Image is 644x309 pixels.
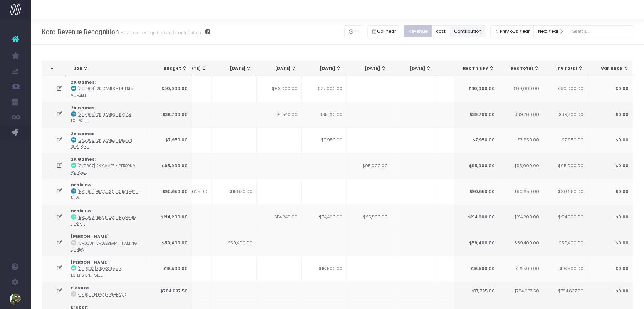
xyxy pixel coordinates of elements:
td: $95,000.00 [498,153,543,179]
td: $90,650.00 [543,179,588,205]
td: $0.00 [588,205,633,230]
strong: Brain Co. [71,182,92,188]
abbr: [2KG005] 2K Games - Key Art Explore - Brand - Upsell [71,112,133,123]
div: [DATE] [218,65,252,72]
td: $7,950.00 [302,128,347,153]
td: $16,500.00 [302,256,347,282]
td: $4,540.00 [257,102,302,128]
td: $59,400.00 [498,230,543,256]
td: : [67,128,147,153]
td: $90,650.00 [498,179,543,205]
th: Aug 25: activate to sort column ascending [301,61,346,76]
td: $16,500.00 [498,256,543,282]
th: Jun 25: activate to sort column ascending [211,61,256,76]
td: $214,200.00 [498,205,543,230]
td: $39,700.00 [498,102,543,128]
td: : [67,153,147,179]
strong: 2K Games [71,131,95,137]
td: $114,240.00 [257,205,302,230]
abbr: [CHR002] Crossbeam - Extension - Brand - Upsell [71,266,122,277]
abbr: ELE001 - Elevate Rebrand [77,292,126,297]
td: $16,500.00 [147,256,192,282]
td: $784,637.50 [543,282,588,301]
div: [DATE] [353,65,386,72]
td: : [67,282,147,301]
td: $90,650.00 [147,179,192,205]
abbr: [2KG004] 2K Games - Interim Visual - Brand - Upsell [71,86,134,97]
td: : [67,256,147,282]
td: $90,000.00 [454,76,499,102]
td: $214,200.00 [454,205,499,230]
strong: 2K Games [71,79,95,85]
small: Revenue recognition and contribution [119,28,201,36]
td: $214,200.00 [543,205,588,230]
td: $784,637.50 [498,282,543,301]
div: Rec This FY [461,65,494,72]
td: $7,950.00 [543,128,588,153]
div: [DATE] [263,65,296,72]
td: $59,400.00 [212,230,257,256]
strong: Elevate [71,285,89,291]
td: : [67,205,147,230]
td: $39,700.00 [147,102,192,128]
td: : [67,102,147,128]
td: $35,160.00 [302,102,347,128]
td: $63,000.00 [257,76,302,102]
td: $95,000.00 [454,153,499,179]
abbr: [CRO001] Crossbeam - Naming - Brand - New [71,241,140,252]
input: Search... [568,25,633,37]
img: images/default_profile_image.png [10,294,21,305]
td: $0.00 [588,282,633,301]
div: Variance [595,65,629,72]
td: : [67,179,147,205]
button: Contribution [450,25,486,37]
th: Inv Total: activate to sort column ascending [543,61,588,76]
abbr: [2KG006] 2K Games - Design Support - Brand - Upsell [71,138,132,149]
th: Variance: activate to sort column ascending [588,61,633,76]
strong: Brain Co. [71,208,92,214]
td: $7,950.00 [498,128,543,153]
td: $784,637.50 [147,282,192,301]
th: : activate to sort column descending [42,61,66,76]
td: : [67,76,147,102]
h3: Koto Revenue Recognition [42,28,210,36]
td: $95,000.00 [543,153,588,179]
button: Previous Year [490,25,534,37]
td: $74,460.00 [302,205,347,230]
td: $90,000.00 [498,76,543,102]
button: Cal Year [367,25,400,37]
div: [DATE] [398,65,431,72]
td: $25,500.00 [347,205,392,230]
abbr: [BRC003] Brain Co. - Rebrand - Brand - Upsell [71,215,136,226]
th: Sep 25: activate to sort column ascending [346,61,390,76]
td: $90,000.00 [147,76,192,102]
td: $39,700.00 [454,102,499,128]
div: Rec Total [506,65,539,72]
th: Rec Total: activate to sort column ascending [499,61,543,76]
div: Budget [154,65,187,72]
td: : [67,230,147,256]
th: Job: activate to sort column ascending [67,61,149,76]
th: Jul 25: activate to sort column ascending [256,61,301,76]
td: $0.00 [588,102,633,128]
td: $0.00 [588,256,633,282]
strong: [PERSON_NAME] [71,259,109,265]
strong: 2K Games [71,105,95,111]
div: Inv Total [550,65,583,72]
td: $39,700.00 [543,102,588,128]
td: $17,795.00 [454,282,499,301]
td: $16,500.00 [543,256,588,282]
td: $90,650.00 [454,179,499,205]
td: $0.00 [588,153,633,179]
td: $95,000.00 [147,153,192,179]
div: [DATE] [308,65,341,72]
td: $0.00 [588,76,633,102]
td: $7,950.00 [147,128,192,153]
div: [DATE] [442,65,476,72]
th: Budget: activate to sort column ascending [147,61,192,76]
td: $214,200.00 [147,205,192,230]
td: $0.00 [588,230,633,256]
strong: 2K Games [71,156,95,162]
td: $59,400.00 [454,230,499,256]
button: Revenue [404,25,432,37]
